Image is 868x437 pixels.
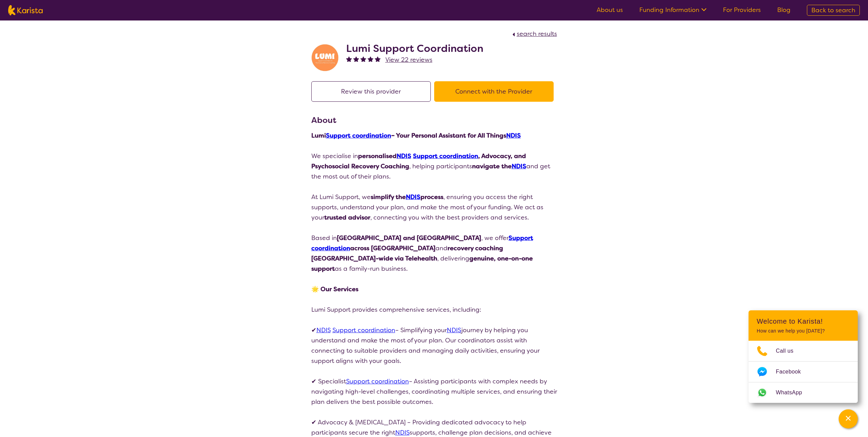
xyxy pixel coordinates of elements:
[512,162,526,170] a: NDIS
[807,5,860,16] a: Back to search
[811,6,855,14] span: Back to search
[326,131,391,140] a: Support coordination
[311,81,431,102] button: Review this provider
[311,87,434,96] a: Review this provider
[316,326,331,334] a: NDIS
[639,6,707,14] a: Funding Information
[517,30,557,38] span: search results
[346,42,483,55] h2: Lumi Support Coordination
[311,233,557,274] p: Based in , we offer and , delivering as a family-run business.
[511,30,557,38] a: search results
[406,193,421,201] a: NDIS
[353,56,359,62] img: fullstar
[723,6,761,14] a: For Providers
[311,305,557,315] p: Lumi Support provides comprehensive services, including:
[776,387,810,398] span: WhatsApp
[337,234,481,242] strong: [GEOGRAPHIC_DATA] and [GEOGRAPHIC_DATA]
[311,325,557,366] p: ✔ – Simplifying your journey by helping you understand and make the most of your plan. Our coordi...
[839,409,858,428] button: Channel Menu
[749,310,858,403] div: Channel Menu
[385,55,432,65] a: View 22 reviews
[375,56,381,62] img: fullstar
[311,44,339,71] img: rybwu2dtdo40a3tyd2no.jpg
[311,285,358,293] strong: 🌟 Our Services
[311,131,521,140] strong: Lumi – Your Personal Assistant for All Things
[506,131,521,140] a: NDIS
[368,56,373,62] img: fullstar
[346,56,352,62] img: fullstar
[776,346,802,356] span: Call us
[776,367,809,377] span: Facebook
[332,326,395,334] a: Support coordination
[447,326,461,334] a: NDIS
[757,317,850,325] h2: Welcome to Karista!
[311,234,533,252] a: Support coordination
[749,341,858,403] ul: Choose channel
[360,56,366,62] img: fullstar
[311,152,526,170] strong: personalised , Advocacy, and Psychosocial Recovery Coaching
[311,151,557,182] p: We specialise in , helping participants and get the most out of their plans.
[311,114,557,126] h3: About
[371,193,443,201] strong: simplify the process
[413,152,478,160] a: Support coordination
[311,192,557,223] p: At Lumi Support, we , ensuring you access the right supports, understand your plan, and make the ...
[346,377,409,385] a: Support coordination
[311,376,557,407] p: ✔ Specialist – Assisting participants with complex needs by navigating high-level challenges, coo...
[324,213,370,222] strong: trusted advisor
[749,382,858,403] a: Web link opens in a new tab.
[311,234,533,252] strong: across [GEOGRAPHIC_DATA]
[777,6,791,14] a: Blog
[397,152,411,160] a: NDIS
[395,428,410,437] a: NDIS
[472,162,526,170] strong: navigate the
[385,56,432,64] span: View 22 reviews
[757,328,850,334] p: How can we help you [DATE]?
[434,87,557,96] a: Connect with the Provider
[8,5,43,15] img: Karista logo
[597,6,623,14] a: About us
[434,81,554,102] button: Connect with the Provider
